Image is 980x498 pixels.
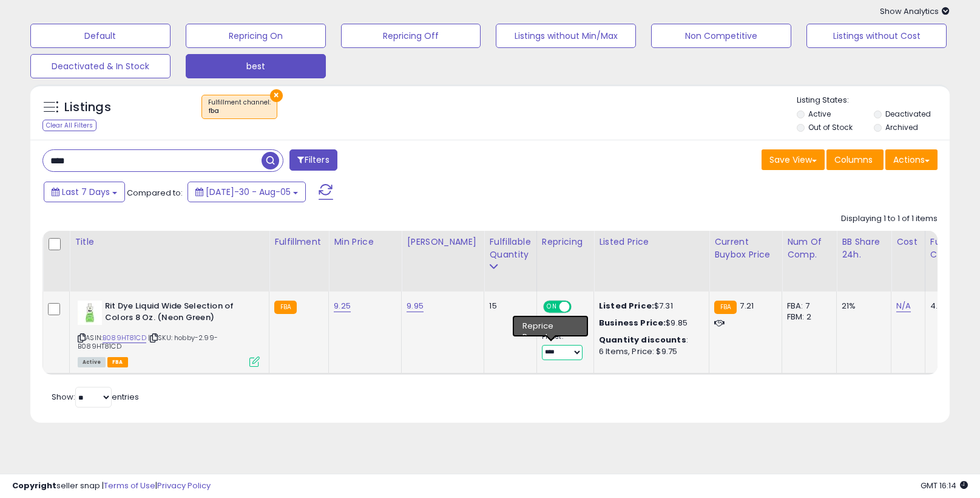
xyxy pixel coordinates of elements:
a: Privacy Policy [157,480,211,491]
div: Displaying 1 to 1 of 1 items [841,213,938,225]
span: Show Analytics [880,5,950,17]
div: Listed Price [599,236,704,248]
div: ASIN: [78,301,260,366]
div: 21% [842,301,882,312]
label: Archived [885,122,918,132]
span: FBA [107,357,128,367]
div: $9.85 [599,318,700,329]
div: Min Price [334,236,396,248]
button: Listings without Cost [806,24,947,48]
div: Title [75,236,264,248]
span: | SKU: hobby-2.99-B089HT81CD [78,333,218,351]
b: Quantity discounts [599,334,686,346]
div: Amazon AI [542,319,584,330]
div: Fulfillment [274,236,323,248]
a: B089HT81CD [103,333,146,343]
label: Active [808,109,831,119]
span: Fulfillment channel : [208,98,271,116]
small: FBA [714,301,737,314]
span: 2025-08-16 16:14 GMT [921,480,968,491]
div: FBM: 2 [787,312,827,322]
b: Business Price: [599,317,666,329]
button: Deactivated & In Stock [30,54,171,78]
button: best [186,54,326,78]
img: 313IuPzbOML._SL40_.jpg [78,301,102,325]
button: Filters [289,149,337,171]
div: 4.15 [930,301,973,312]
a: 9.25 [334,300,351,312]
button: Actions [885,149,938,170]
div: fba [208,107,271,115]
button: Repricing On [186,24,326,48]
span: Compared to: [127,187,183,199]
button: Default [30,24,171,48]
button: Columns [826,149,884,170]
h5: Listings [64,99,111,116]
div: 15 [489,301,527,312]
button: Repricing Off [341,24,481,48]
a: 9.95 [407,300,424,312]
p: Listing States: [797,95,950,106]
div: [PERSON_NAME] [407,236,479,248]
span: [DATE]-30 - Aug-05 [206,186,291,198]
label: Deactivated [885,109,931,119]
div: 6 Items, Price: $9.75 [599,346,700,357]
a: Terms of Use [104,480,155,491]
div: Preset: [542,333,584,360]
div: Cost [896,236,920,248]
a: N/A [896,300,911,312]
span: Show: entries [52,391,139,403]
div: Fulfillment Cost [930,236,977,261]
div: $7.31 [599,301,700,312]
span: All listings currently available for purchase on Amazon [78,357,106,367]
span: Last 7 Days [62,186,110,198]
div: : [599,335,700,346]
div: Current Buybox Price [714,236,777,261]
div: Num of Comp. [787,236,831,261]
b: Rit Dye Liquid Wide Selection of Colors 8 Oz. (Neon Green) [105,301,252,326]
span: OFF [569,302,589,312]
button: Last 7 Days [44,182,125,202]
span: 7.21 [740,300,754,312]
button: Non Competitive [651,24,791,48]
div: Clear All Filters [42,120,96,131]
strong: Copyright [12,480,56,491]
button: Listings without Min/Max [496,24,636,48]
div: BB Share 24h. [842,236,886,261]
button: × [270,89,283,102]
div: Fulfillable Quantity [489,236,531,261]
div: Repricing [542,236,589,248]
label: Out of Stock [808,122,853,132]
button: [DATE]-30 - Aug-05 [188,182,306,202]
div: FBA: 7 [787,301,827,312]
span: Columns [834,154,873,166]
small: FBA [274,301,297,314]
span: ON [544,302,559,312]
button: Save View [762,149,825,170]
b: Listed Price: [599,300,654,312]
div: seller snap | | [12,480,211,492]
